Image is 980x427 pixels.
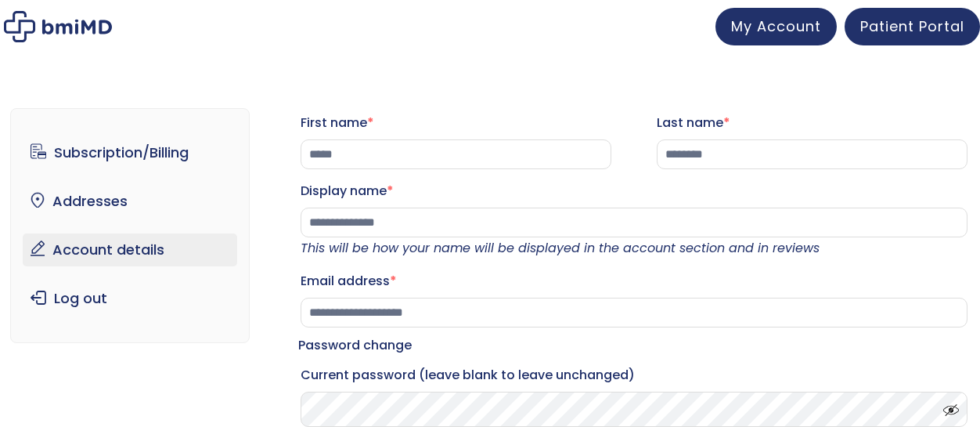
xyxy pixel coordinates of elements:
[731,16,821,36] span: My Account
[657,110,968,136] label: Last name
[4,11,112,42] img: My account
[23,185,238,218] a: Addresses
[301,110,612,136] label: First name
[301,363,968,388] label: Current password (leave blank to leave unchanged)
[10,108,250,343] nav: Account pages
[301,239,820,257] em: This will be how your name will be displayed in the account section and in reviews
[845,8,980,45] a: Patient Portal
[23,282,238,315] a: Log out
[301,179,968,204] label: Display name
[301,269,968,294] label: Email address
[715,8,837,45] a: My Account
[23,136,238,169] a: Subscription/Billing
[860,16,964,36] span: Patient Portal
[298,335,412,356] legend: Password change
[23,233,238,266] a: Account details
